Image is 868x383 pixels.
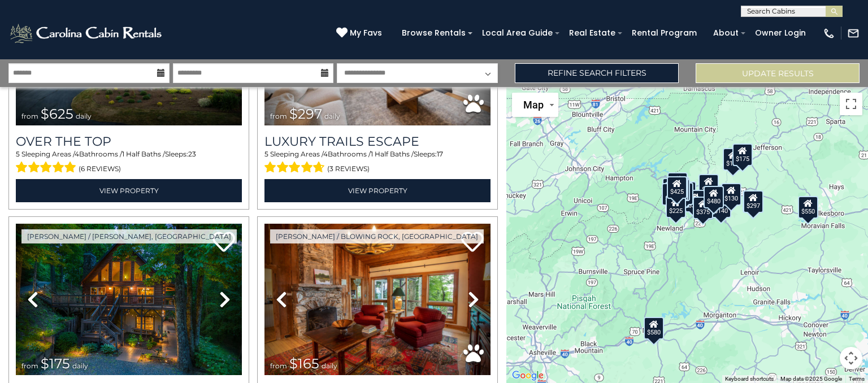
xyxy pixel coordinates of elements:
[16,134,242,149] a: Over The Top
[723,148,743,171] div: $175
[667,176,687,199] div: $425
[188,150,196,158] span: 23
[840,347,862,369] button: Map camera controls
[264,149,491,176] div: Sleeping Areas / Bathrooms / Sleeps:
[698,174,719,197] div: $349
[749,24,811,42] a: Owner Login
[696,63,860,83] button: Update Results
[626,24,702,42] a: Rental Program
[264,150,268,158] span: 5
[780,376,842,382] span: Map data ©2025 Google
[289,106,322,122] span: $297
[41,355,70,372] span: $175
[79,162,121,176] span: (6 reviews)
[509,368,546,383] img: Google
[21,362,38,370] span: from
[704,186,724,208] div: $480
[322,362,337,370] span: daily
[476,24,558,42] a: Local Area Guide
[76,112,92,120] span: daily
[270,229,484,243] a: [PERSON_NAME] / Blowing Rock, [GEOGRAPHIC_DATA]
[662,183,682,206] div: $230
[327,162,370,176] span: (3 reviews)
[8,22,165,45] img: White-1-2.png
[264,179,491,202] a: View Property
[323,150,328,158] span: 4
[798,196,818,219] div: $550
[847,27,860,40] img: mail-regular-white.png
[666,195,686,218] div: $225
[16,149,242,176] div: Sleeping Areas / Bathrooms / Sleeps:
[563,24,621,42] a: Real Estate
[72,362,88,370] span: daily
[662,178,683,201] div: $290
[75,150,79,158] span: 4
[16,224,242,375] img: thumbnail_168627805.jpeg
[16,150,20,158] span: 5
[708,24,744,42] a: About
[371,150,414,158] span: 1 Half Baths /
[16,179,242,202] a: View Property
[21,229,237,243] a: [PERSON_NAME] / [PERSON_NAME], [GEOGRAPHIC_DATA]
[523,99,544,111] span: Map
[289,355,319,372] span: $165
[685,190,705,212] div: $230
[270,112,287,120] span: from
[437,150,443,158] span: 17
[336,27,385,40] a: My Favs
[693,197,713,219] div: $375
[743,190,763,213] div: $297
[667,172,688,195] div: $125
[840,93,862,115] button: Toggle fullscreen view
[350,27,382,39] span: My Favs
[512,93,558,117] button: Change map style
[41,106,73,122] span: $625
[823,27,835,40] img: phone-regular-white.png
[122,150,165,158] span: 1 Half Baths /
[725,375,774,383] button: Keyboard shortcuts
[324,112,340,120] span: daily
[270,362,287,370] span: from
[515,63,679,83] a: Refine Search Filters
[732,143,753,166] div: $175
[264,224,491,375] img: thumbnail_163277858.jpeg
[396,24,471,42] a: Browse Rentals
[849,376,865,382] a: Terms (opens in new tab)
[721,183,741,206] div: $130
[509,368,546,383] a: Open this area in Google Maps (opens a new window)
[644,317,664,340] div: $580
[264,134,491,149] a: Luxury Trails Escape
[21,112,38,120] span: from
